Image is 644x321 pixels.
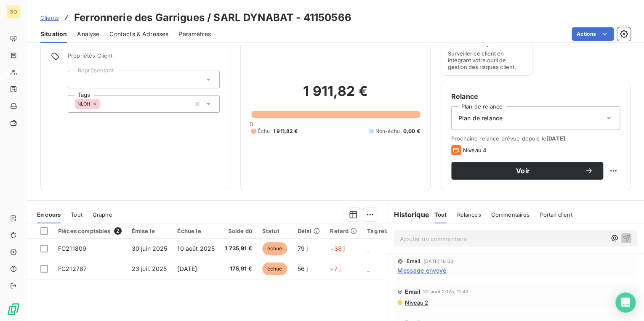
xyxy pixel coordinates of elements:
span: 10 août 2025 [177,245,215,252]
span: 0,00 € [403,127,420,135]
span: 56 j [297,265,308,272]
span: FC212787 [58,265,87,272]
span: Tout [434,211,447,218]
span: [DATE] 16:03 [423,259,453,264]
span: Email [405,288,420,295]
span: 175,91 € [225,265,252,273]
span: Plan de relance [458,114,503,122]
span: FC211809 [58,245,86,252]
span: Niveau 4 [463,147,487,154]
span: Clients [40,14,59,21]
div: Pièces comptables [58,227,122,235]
span: Analyse [77,30,99,38]
h6: Historique [387,210,429,220]
span: [DATE] [177,265,197,272]
span: _ [367,245,370,252]
span: Niveau 2 [404,299,428,306]
span: Portail client [540,211,572,218]
h2: 1 911,82 € [251,83,420,108]
button: Actions [572,27,614,41]
span: Situation [40,30,67,38]
span: échue [262,242,287,255]
span: Surveiller ce client en intégrant votre outil de gestion des risques client. [448,50,526,70]
span: 79 j [297,245,308,252]
div: Tag relance [367,228,410,234]
span: Graphe [93,211,112,218]
div: Émise le [132,228,168,234]
a: Clients [40,13,59,22]
div: SO [7,5,20,19]
span: Email [407,259,420,264]
div: Retard [330,228,357,234]
div: Échue le [177,228,215,234]
span: 23 juil. 2025 [132,265,167,272]
div: Statut [262,228,287,234]
span: +38 j [330,245,345,252]
span: Message envoyé [397,266,446,275]
span: 1 735,91 € [225,244,252,253]
span: Relances [457,211,481,218]
h6: Relance [451,91,620,101]
span: 0 [250,121,253,127]
span: NLOH [77,101,90,106]
span: +7 j [330,265,341,272]
span: 1 911,82 € [273,127,298,135]
span: Paramètres [178,30,211,38]
span: 22 août 2025, 11:43 [423,289,468,294]
img: Logo LeanPay [7,302,20,316]
span: Prochaine relance prévue depuis le [451,135,620,142]
button: Voir [451,162,603,180]
div: Open Intercom Messenger [615,292,636,313]
div: Délai [297,228,320,234]
span: Échu [258,127,270,135]
input: Ajouter une valeur [100,100,106,108]
span: Propriétés Client [68,52,220,64]
span: échue [262,263,287,275]
span: Voir [461,167,585,174]
span: 2 [114,227,122,235]
span: 30 juin 2025 [132,245,168,252]
span: Contacts & Adresses [109,30,168,38]
button: Gestion du risqueSurveiller ce client en intégrant votre outil de gestion des risques client. [441,18,533,76]
span: Commentaires [491,211,530,218]
span: _ [367,265,370,272]
span: Non-échu [375,127,400,135]
span: [DATE] [546,135,565,142]
span: En cours [37,211,61,218]
span: Tout [71,211,82,218]
input: Ajouter une valeur [75,76,82,83]
h3: Ferronnerie des Garrigues / SARL DYNABAT - 41150566 [74,10,351,25]
div: Solde dû [225,228,252,234]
